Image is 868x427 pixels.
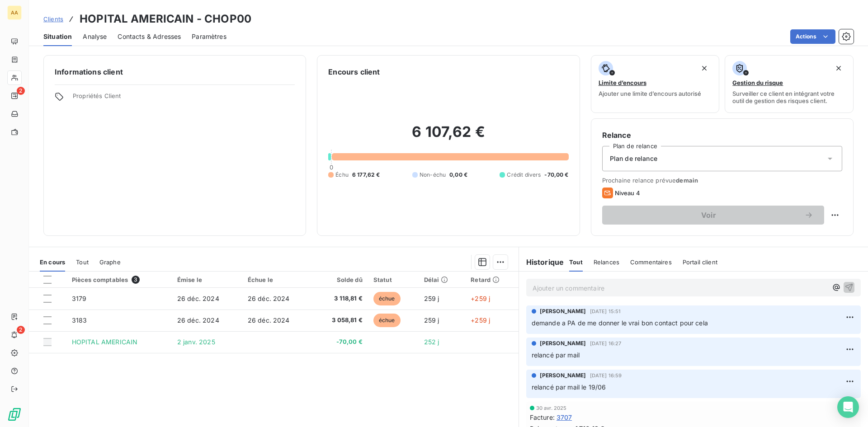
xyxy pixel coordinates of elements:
[471,295,490,302] span: +259 j
[424,316,439,324] span: 259 j
[72,316,87,324] span: 3183
[373,314,401,327] span: échue
[73,92,295,105] span: Propriétés Client
[590,341,622,346] span: [DATE] 16:27
[602,206,824,225] button: Voir
[177,338,215,346] span: 2 janv. 2025
[532,319,708,327] span: demande a PA de me donner le vrai bon contact pour cela
[540,339,586,347] span: [PERSON_NAME]
[328,66,380,77] h6: Encours client
[540,371,586,380] span: [PERSON_NAME]
[599,90,701,97] span: Ajouter une limite d’encours autorisé
[55,66,295,77] h6: Informations client
[318,294,363,303] span: 3 118,81 €
[590,309,621,314] span: [DATE] 15:51
[725,55,854,113] button: Gestion du risqueSurveiller ce client en intégrant votre outil de gestion des risques client.
[99,258,121,266] span: Graphe
[590,373,622,378] span: [DATE] 16:59
[192,32,226,41] span: Paramètres
[7,407,22,422] img: Logo LeanPay
[569,258,583,266] span: Tout
[837,396,859,418] div: Open Intercom Messenger
[602,177,842,184] span: Prochaine relance prévue
[630,258,672,266] span: Commentaires
[424,338,439,346] span: 252 j
[536,405,567,411] span: 30 avr. 2025
[471,276,513,283] div: Retard
[424,276,460,283] div: Délai
[318,316,363,325] span: 3 058,81 €
[594,258,619,266] span: Relances
[43,15,63,23] span: Clients
[177,316,219,324] span: 26 déc. 2024
[532,383,606,391] span: relancé par mail le 19/06
[420,171,446,179] span: Non-échu
[610,154,657,163] span: Plan de relance
[76,258,89,266] span: Tout
[17,87,25,95] span: 2
[330,164,333,171] span: 0
[7,5,22,20] div: AA
[449,171,467,179] span: 0,00 €
[318,276,363,283] div: Solde dû
[790,29,835,44] button: Actions
[613,211,804,219] span: Voir
[83,32,107,41] span: Analyse
[373,292,401,305] span: échue
[177,295,219,302] span: 26 déc. 2024
[17,326,25,334] span: 2
[599,79,646,86] span: Limite d’encours
[615,189,640,197] span: Niveau 4
[676,177,698,184] span: demain
[248,316,290,324] span: 26 déc. 2024
[118,32,181,41] span: Contacts & Adresses
[471,316,490,324] span: +259 j
[328,123,568,150] h2: 6 107,62 €
[72,276,166,284] div: Pièces comptables
[557,413,572,422] span: 3707
[177,276,237,283] div: Émise le
[72,295,87,302] span: 3179
[43,32,72,41] span: Situation
[335,171,349,179] span: Échu
[40,258,65,266] span: En cours
[373,276,413,283] div: Statut
[732,90,846,104] span: Surveiller ce client en intégrant votre outil de gestion des risques client.
[43,14,63,23] a: Clients
[732,79,783,86] span: Gestion du risque
[519,257,564,267] h6: Historique
[544,171,568,179] span: -70,00 €
[591,55,720,113] button: Limite d’encoursAjouter une limite d’encours autorisé
[540,307,586,315] span: [PERSON_NAME]
[248,295,290,302] span: 26 déc. 2024
[530,413,555,422] span: Facture :
[683,258,717,266] span: Portail client
[602,130,842,141] h6: Relance
[424,295,439,302] span: 259 j
[532,351,580,359] span: relancé par mail
[132,276,140,284] span: 3
[80,11,251,27] h3: HOPITAL AMERICAIN - CHOP00
[72,338,138,346] span: HOPITAL AMERICAIN
[507,171,541,179] span: Crédit divers
[318,338,363,347] span: -70,00 €
[352,171,380,179] span: 6 177,62 €
[248,276,307,283] div: Échue le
